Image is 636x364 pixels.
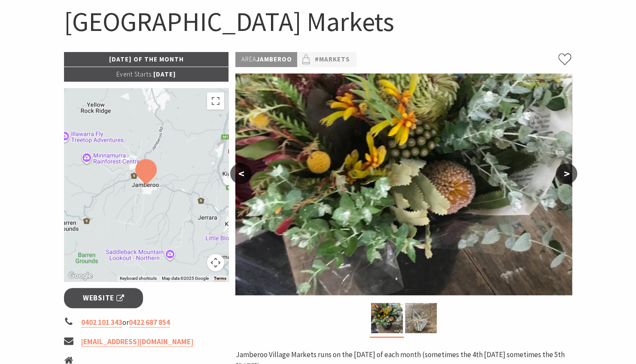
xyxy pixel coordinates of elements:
[64,4,572,39] h1: [GEOGRAPHIC_DATA] Markets
[241,55,256,63] span: Area
[116,70,153,78] span: Event Starts:
[161,276,208,281] span: Map data ©2025 Google
[66,270,94,281] img: Google
[64,288,143,308] a: Website
[207,92,224,110] button: Toggle fullscreen view
[314,54,350,65] a: #Markets
[213,276,226,281] a: Terms
[556,163,577,184] button: >
[64,67,229,82] p: [DATE]
[371,303,403,333] img: Native bunches
[235,52,297,67] p: Jamberoo
[235,73,572,295] img: Native bunches
[66,270,94,281] a: Open this area in Google Maps (opens a new window)
[207,254,224,271] button: Map camera controls
[230,163,252,184] button: <
[129,318,170,327] a: 0422 687 854
[64,52,229,67] p: [DATE] of the Month
[64,317,229,328] li: or
[81,318,122,327] a: 0402 101 343
[119,275,156,281] button: Keyboard shortcuts
[405,303,437,333] img: local ceramics
[83,292,124,304] span: Website
[81,337,193,347] a: [EMAIL_ADDRESS][DOMAIN_NAME]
